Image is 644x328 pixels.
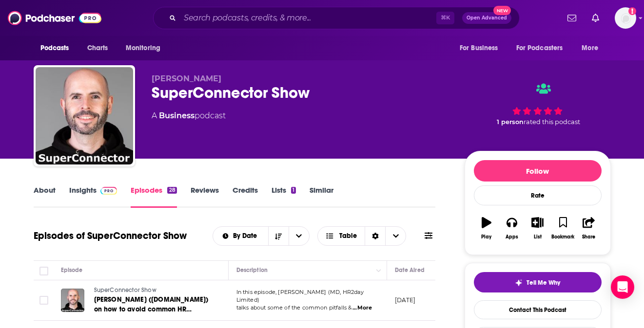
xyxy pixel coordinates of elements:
[352,304,372,312] span: ...More
[191,185,219,208] a: Reviews
[152,74,221,83] span: [PERSON_NAME]
[34,39,82,57] button: open menu
[236,264,268,276] div: Description
[39,296,48,305] span: Toggle select row
[272,185,296,208] a: Lists1
[474,300,602,319] a: Contact This Podcast
[339,233,357,239] span: Table
[159,111,195,120] a: Business
[525,211,550,246] button: List
[462,12,511,24] button: Open AdvancedNew
[152,110,226,122] div: A podcast
[588,10,603,26] a: Show notifications dropdown
[167,187,176,194] div: 28
[467,16,507,20] span: Open Advanced
[94,295,209,323] span: [PERSON_NAME] ([DOMAIN_NAME]) on how to avoid common HR problems & look after employees
[94,295,211,314] a: [PERSON_NAME] ([DOMAIN_NAME]) on how to avoid common HR problems & look after employees
[524,118,580,126] span: rated this podcast
[628,7,636,15] svg: Add a profile image
[69,185,117,208] a: InsightsPodchaser Pro
[474,272,602,292] button: tell me why sparkleTell Me Why
[465,74,611,134] div: 1 personrated this podcast
[510,39,577,57] button: open menu
[81,39,114,57] a: Charts
[291,187,296,194] div: 1
[289,227,309,245] button: open menu
[87,41,108,55] span: Charts
[317,226,407,246] button: Choose View
[233,185,258,208] a: Credits
[576,211,601,246] button: Share
[236,304,352,311] span: talks about some of the common pitfalls &
[516,41,563,55] span: For Podcasters
[527,279,560,287] span: Tell Me Why
[460,41,498,55] span: For Business
[474,185,602,205] div: Rate
[233,233,260,239] span: By Date
[8,9,101,27] img: Podchaser - Follow, Share and Rate Podcasts
[126,41,160,55] span: Monitoring
[615,7,636,29] img: User Profile
[611,275,634,299] div: Open Intercom Messenger
[40,41,69,55] span: Podcasts
[575,39,610,57] button: open menu
[94,286,211,295] a: SuperConnector Show
[268,227,289,245] button: Sort Direction
[373,265,385,276] button: Column Actions
[481,234,491,240] div: Play
[582,234,595,240] div: Share
[506,234,518,240] div: Apps
[395,264,425,276] div: Date Aired
[100,187,117,195] img: Podchaser Pro
[236,289,364,303] span: In this episode, [PERSON_NAME] (MD, HR2day Limited)
[61,264,83,276] div: Episode
[474,160,602,182] button: Follow
[34,185,56,208] a: About
[310,185,333,208] a: Similar
[119,39,173,57] button: open menu
[551,234,574,240] div: Bookmark
[365,227,385,245] div: Sort Direction
[564,10,580,26] a: Show notifications dropdown
[497,118,524,126] span: 1 person
[474,211,499,246] button: Play
[550,211,576,246] button: Bookmark
[94,287,156,293] span: SuperConnector Show
[180,10,436,26] input: Search podcasts, credits, & more...
[36,67,133,164] img: SuperConnector Show
[131,185,176,208] a: Episodes28
[213,233,268,239] button: open menu
[493,6,511,15] span: New
[499,211,525,246] button: Apps
[534,234,542,240] div: List
[213,226,310,246] h2: Choose List sort
[453,39,510,57] button: open menu
[436,12,454,24] span: ⌘ K
[515,279,523,287] img: tell me why sparkle
[153,7,520,29] div: Search podcasts, credits, & more...
[34,230,187,242] h1: Episodes of SuperConnector Show
[395,296,416,304] p: [DATE]
[615,7,636,29] button: Show profile menu
[615,7,636,29] span: Logged in as Ruth_Nebius
[582,41,598,55] span: More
